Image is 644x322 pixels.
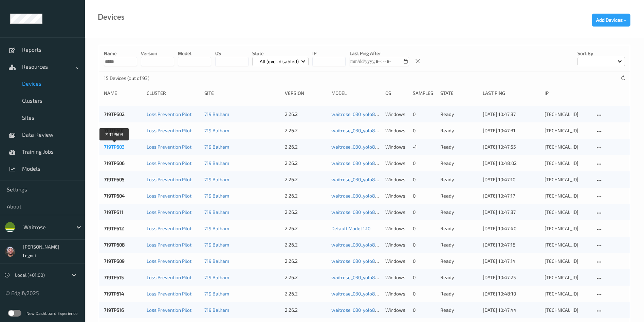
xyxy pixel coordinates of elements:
[285,307,327,313] div: 2.26.2
[285,127,327,134] div: 2.26.2
[104,144,125,150] a: 719TP603
[483,225,539,232] div: [DATE] 10:47:40
[385,192,408,199] p: windows
[285,258,327,265] div: 2.26.2
[104,242,125,248] a: 719TP608
[385,127,408,134] p: windows
[204,209,229,215] a: 719 Balham
[483,160,539,167] div: [DATE] 10:48:02
[385,90,408,97] div: OS
[104,128,124,133] a: 719TP601
[331,274,408,280] a: waitrose_030_yolo8n_384_9_07_25
[385,290,408,297] p: windows
[204,176,229,182] a: 719 Balham
[413,160,436,167] div: 0
[545,176,590,183] div: [TECHNICAL_ID]
[147,258,191,264] a: Loss Prevention Pilot
[331,160,408,166] a: waitrose_030_yolo8n_384_9_07_25
[204,111,229,117] a: 719 Balham
[147,225,191,231] a: Loss Prevention Pilot
[440,111,478,118] p: ready
[147,307,191,313] a: Loss Prevention Pilot
[104,291,124,296] a: 719TP614
[545,111,590,118] div: [TECHNICAL_ID]
[204,307,229,313] a: 719 Balham
[204,160,229,166] a: 719 Balham
[204,90,280,97] div: Site
[413,90,436,97] div: Samples
[413,143,436,150] div: -1
[413,111,436,118] div: 0
[147,291,191,296] a: Loss Prevention Pilot
[178,50,211,57] p: model
[545,307,590,313] div: [TECHNICAL_ID]
[204,242,229,248] a: 719 Balham
[545,160,590,167] div: [TECHNICAL_ID]
[141,50,174,57] p: version
[385,241,408,248] p: windows
[385,176,408,183] p: windows
[385,274,408,281] p: windows
[331,258,408,264] a: waitrose_030_yolo8n_384_9_07_25
[331,242,408,248] a: waitrose_030_yolo8n_384_9_07_25
[545,209,590,216] div: [TECHNICAL_ID]
[385,160,408,167] p: windows
[413,176,436,183] div: 0
[204,291,229,296] a: 719 Balham
[285,111,327,118] div: 2.26.2
[440,290,478,297] p: ready
[147,209,191,215] a: Loss Prevention Pilot
[204,274,229,280] a: 719 Balham
[440,90,478,97] div: State
[257,58,301,65] p: All (excl. disabled)
[147,90,200,97] div: Cluster
[104,160,125,166] a: 719TP606
[285,143,327,150] div: 2.26.2
[104,50,137,57] p: Name
[147,111,191,117] a: Loss Prevention Pilot
[331,144,408,150] a: waitrose_030_yolo8n_384_9_07_25
[285,290,327,297] div: 2.26.2
[285,274,327,281] div: 2.26.2
[483,290,539,297] div: [DATE] 10:48:10
[104,75,155,82] p: 15 Devices (out of 93)
[104,274,124,280] a: 719TP615
[483,274,539,281] div: [DATE] 10:47:25
[104,111,125,117] a: 719TP602
[483,241,539,248] div: [DATE] 10:47:18
[215,50,249,57] p: OS
[385,225,408,232] p: windows
[331,291,408,296] a: waitrose_030_yolo8n_384_9_07_25
[104,90,142,97] div: Name
[285,90,327,97] div: version
[204,193,229,199] a: 719 Balham
[440,258,478,265] p: ready
[104,307,124,313] a: 719TP616
[545,241,590,248] div: [TECHNICAL_ID]
[440,274,478,281] p: ready
[285,192,327,199] div: 2.26.2
[350,50,409,57] p: Last Ping After
[413,192,436,199] div: 0
[483,192,539,199] div: [DATE] 10:47:17
[385,209,408,216] p: windows
[440,307,478,313] p: ready
[331,176,408,182] a: waitrose_030_yolo8n_384_9_07_25
[413,127,436,134] div: 0
[413,274,436,281] div: 0
[104,225,124,231] a: 719TP612
[483,143,539,150] div: [DATE] 10:47:55
[385,143,408,150] p: windows
[440,160,478,167] p: ready
[147,160,191,166] a: Loss Prevention Pilot
[204,144,229,150] a: 719 Balham
[545,143,590,150] div: [TECHNICAL_ID]
[413,241,436,248] div: 0
[483,176,539,183] div: [DATE] 10:47:10
[285,241,327,248] div: 2.26.2
[331,225,370,231] a: Default Model 1.10
[440,192,478,199] p: ready
[440,143,478,150] p: ready
[440,241,478,248] p: ready
[483,307,539,313] div: [DATE] 10:47:44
